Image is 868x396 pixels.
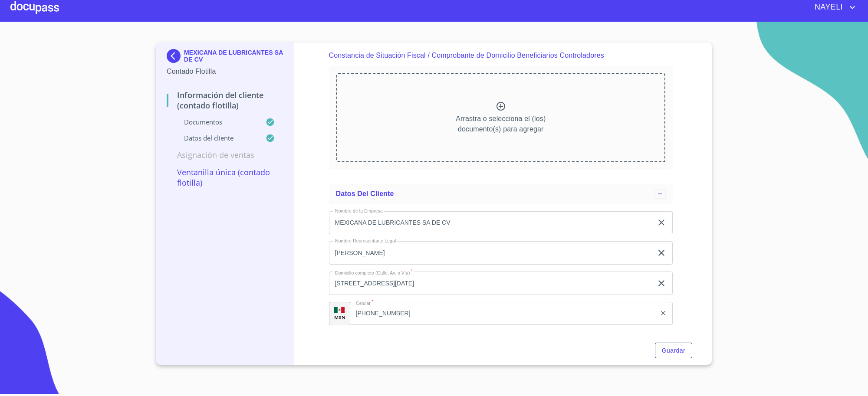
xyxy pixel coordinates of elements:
[808,0,858,14] button: account of current user
[656,248,667,258] button: clear input
[329,50,604,61] p: Constancia de Situación Fiscal / Comprobante de Domicilio Beneficiarios Controladores
[167,90,283,111] p: Información del Cliente (Contado Flotilla)
[456,114,546,134] p: Arrastra o selecciona el (los) documento(s) para agregar
[808,0,847,14] span: NAYELI
[167,118,266,126] p: Documentos
[329,183,673,204] div: Datos del cliente
[184,49,283,63] p: MEXICANA DE LUBRICANTES SA DE CV
[167,49,184,63] img: Docupass spot blue
[655,343,692,359] button: Guardar
[336,190,394,197] span: Datos del cliente
[656,278,667,288] button: clear input
[656,217,667,228] button: clear input
[167,167,283,188] p: Ventanilla Única (Contado Flotilla)
[334,314,345,321] p: MXN
[334,307,345,313] img: R93DlvwvvjP9fbrDwZeCRYBHk45OWMq+AAOlFVsxT89f82nwPLnD58IP7+ANJEaWYhP0Tx8kkA0WlQMPQsAAgwAOmBj20AXj6...
[167,150,283,160] p: Asignación de Ventas
[167,66,283,77] p: Contado Flotilla
[167,134,266,142] p: Datos del cliente
[660,310,667,317] button: clear input
[662,345,685,356] span: Guardar
[167,49,283,66] div: MEXICANA DE LUBRICANTES SA DE CV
